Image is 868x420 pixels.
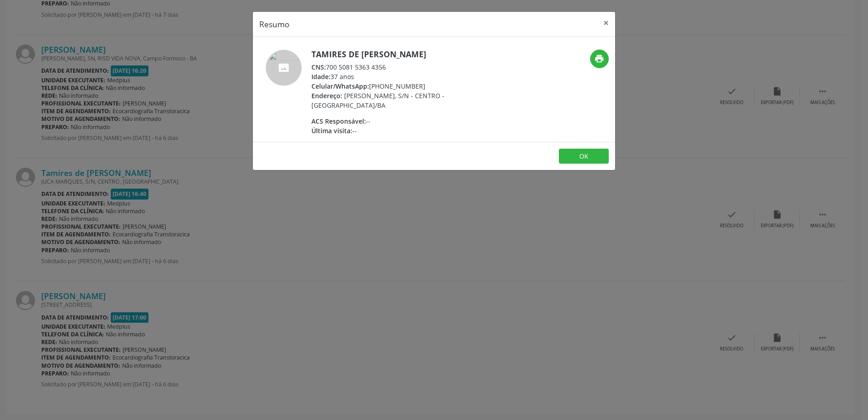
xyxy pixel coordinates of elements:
h5: Resumo [259,18,290,30]
span: Endereço: [311,91,342,100]
button: print [590,50,609,68]
button: Close [597,12,615,34]
span: [PERSON_NAME], S/N - CENTRO - [GEOGRAPHIC_DATA]/BA [311,91,444,110]
button: OK [559,149,609,164]
h5: Tamires de [PERSON_NAME] [311,50,488,59]
img: accompaniment [266,50,302,86]
div: 700 5081 5363 4356 [311,62,488,72]
div: -- [311,116,488,126]
div: 37 anos [311,72,488,81]
span: Celular/WhatsApp: [311,82,369,90]
span: Última visita: [311,126,352,135]
i: print [594,54,604,64]
span: Idade: [311,72,330,81]
span: CNS: [311,63,326,71]
div: -- [311,126,488,135]
div: [PHONE_NUMBER] [311,81,488,91]
span: ACS Responsável: [311,117,366,125]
